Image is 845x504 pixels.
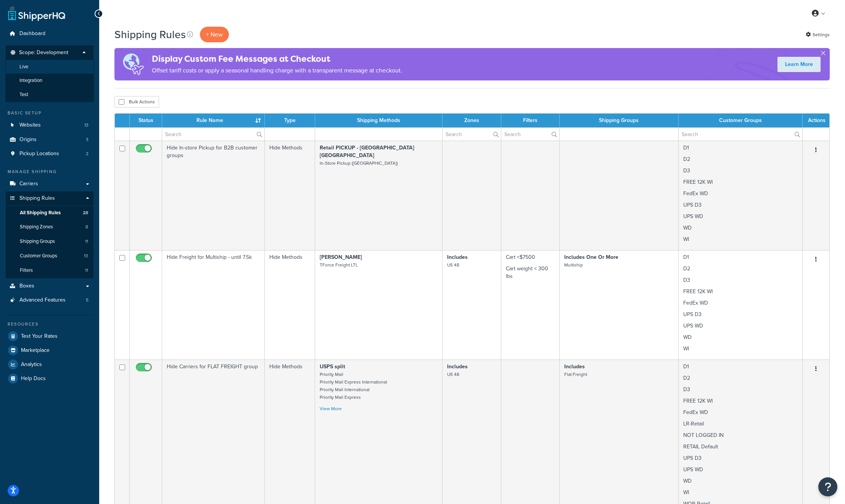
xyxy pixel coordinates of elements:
[265,114,315,127] th: Type
[683,178,798,186] p: FREE 12K WI
[162,250,265,360] td: Hide Freight for Multiship - until 7.5k
[6,118,93,132] li: Websites
[152,53,402,65] h4: Display Custom Fee Messages at Checkout
[683,477,798,485] p: WD
[320,405,342,412] a: View More
[21,376,46,382] span: Help Docs
[683,322,798,330] p: UPS WD
[20,253,57,259] span: Customer Groups
[443,114,501,127] th: Zones
[683,334,798,341] p: WD
[447,371,459,378] small: US 48
[86,151,89,157] span: 2
[6,343,93,357] li: Marketplace
[8,6,65,21] a: ShipperHQ Home
[6,133,93,147] li: Origins
[683,443,798,451] p: RETAIL Default
[6,147,93,161] li: Pickup Locations
[19,195,55,202] span: Shipping Rules
[683,386,798,393] p: D3
[83,210,88,216] span: 28
[6,220,93,234] a: Shipping Zones 8
[683,420,798,428] p: LR-Retail
[679,141,803,250] td: D1
[200,27,229,42] p: + New
[6,329,93,343] a: Test Your Rates
[85,267,88,274] span: 11
[6,372,93,385] a: Help Docs
[320,262,358,268] small: TForce Freight LTL
[683,311,798,318] p: UPS D3
[21,333,58,340] span: Test Your Rates
[162,141,265,250] td: Hide In-store Pickup for B2B customer groups
[19,91,28,98] span: Test
[265,250,315,360] td: Hide Methods
[84,122,89,128] span: 13
[683,432,798,439] p: NOT LOGGED IN
[162,114,265,127] th: Rule Name : activate to sort column ascending
[19,64,28,70] span: Live
[447,253,468,261] strong: Includes
[564,363,585,371] strong: Includes
[564,253,618,261] strong: Includes One Or More
[683,466,798,474] p: UPS WD
[152,65,402,76] p: Offset tariff costs or apply a seasonal handling charge with a transparent message at checkout.
[19,77,42,84] span: Integration
[19,122,41,128] span: Websites
[19,30,45,37] span: Dashboard
[443,128,501,141] input: Search
[21,361,42,368] span: Analytics
[6,293,93,307] a: Advanced Features 5
[6,191,93,205] a: Shipping Rules
[683,167,798,175] p: D3
[683,276,798,284] p: D3
[19,181,38,187] span: Carriers
[85,238,88,245] span: 11
[560,114,679,127] th: Shipping Groups
[683,454,798,462] p: UPS D3
[6,133,93,147] a: Origins 3
[86,136,89,143] span: 3
[777,57,821,72] a: Learn More
[6,220,93,234] li: Shipping Zones
[818,477,837,496] button: Open Resource Center
[320,363,345,371] strong: USPS split
[683,213,798,220] p: UPS WD
[320,144,414,159] strong: Retail PICKUP - [GEOGRAPHIC_DATA] [GEOGRAPHIC_DATA]
[20,224,53,230] span: Shipping Zones
[683,265,798,273] p: D2
[6,27,93,41] a: Dashboard
[5,60,94,74] li: Live
[114,96,159,108] button: Bulk Actions
[6,118,93,132] a: Websites 13
[86,297,89,303] span: 5
[6,293,93,307] li: Advanced Features
[130,114,162,127] th: Status
[6,147,93,161] a: Pickup Locations 2
[6,358,93,371] a: Analytics
[19,50,68,56] span: Scope: Development
[683,190,798,197] p: FedEx WD
[5,88,94,102] li: Test
[803,114,829,127] th: Actions
[6,249,93,263] a: Customer Groups 13
[6,249,93,263] li: Customer Groups
[320,253,362,261] strong: [PERSON_NAME]
[6,321,93,327] div: Resources
[683,345,798,353] p: WI
[6,279,93,293] li: Boxes
[683,288,798,295] p: FREE 12K WI
[85,224,88,230] span: 8
[162,128,264,141] input: Search
[320,371,387,401] small: Priority Mail Priority Mail Express International Priority Mail International Priority Mail Express
[506,265,555,280] p: Cart weight < 300 lbs
[6,177,93,191] a: Carriers
[114,27,186,42] h1: Shipping Rules
[6,191,93,278] li: Shipping Rules
[20,267,33,274] span: Filters
[683,374,798,382] p: D2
